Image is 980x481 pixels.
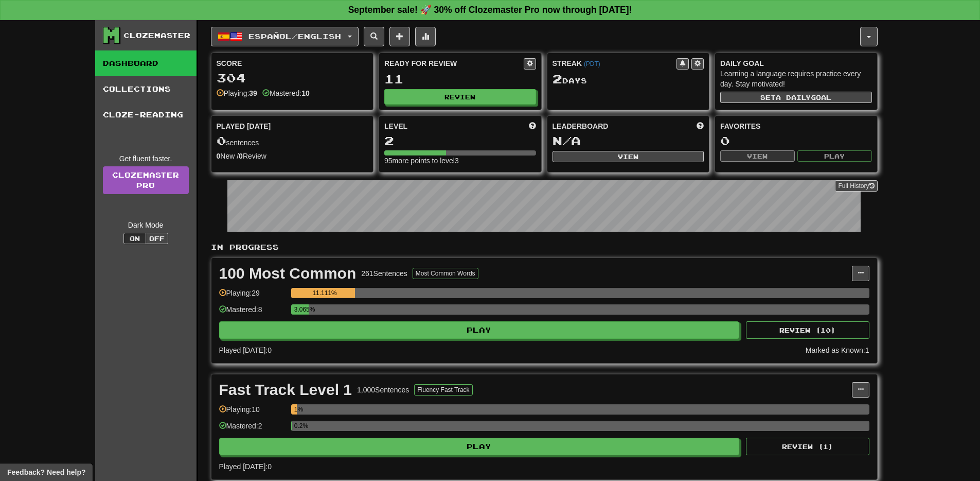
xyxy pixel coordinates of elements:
button: Most Common Words [413,268,478,279]
div: 11.111% [294,288,355,298]
button: Play [797,150,872,162]
div: Playing: 29 [219,288,286,305]
div: Streak [553,58,677,68]
button: Full History [835,180,877,192]
div: Ready for Review [384,58,524,68]
div: sentences [217,134,368,148]
div: Score [217,58,368,68]
a: Dashboard [95,50,197,76]
strong: 10 [301,89,310,97]
div: 261 Sentences [361,268,407,279]
span: N/A [553,133,581,148]
strong: 0 [217,152,221,160]
strong: 0 [239,152,243,160]
button: Play [219,438,740,455]
div: 304 [217,72,368,84]
div: 2 [384,134,536,147]
div: 95 more points to level 3 [384,156,536,166]
button: Fluency Fast Track [414,384,472,396]
button: Español/English [211,27,359,46]
div: New / Review [217,151,368,161]
span: Level [384,121,407,131]
div: 0 [720,134,872,147]
div: 100 Most Common [219,266,357,281]
div: Marked as Known: 1 [806,345,869,355]
div: 1,000 Sentences [357,385,409,395]
div: 11 [384,73,536,85]
div: 3.065% [294,304,309,315]
div: Clozemaster [123,30,190,41]
span: 2 [553,72,562,86]
button: Add sentence to collection [389,27,410,46]
button: View [553,151,704,162]
button: Seta dailygoal [720,92,872,103]
div: Daily Goal [720,58,872,68]
div: Day s [553,73,704,86]
span: This week in points, UTC [697,121,704,131]
button: Search sentences [364,27,384,46]
strong: September sale! 🚀 30% off Clozemaster Pro now through [DATE]! [348,5,632,15]
a: ClozemasterPro [103,166,189,194]
button: More stats [415,27,436,46]
button: Play [219,321,740,339]
a: Cloze-Reading [95,102,197,128]
span: Open feedback widget [7,467,85,477]
span: Played [DATE]: 0 [219,462,272,471]
div: Get fluent faster. [103,153,189,164]
p: In Progress [211,242,878,252]
button: Off [146,233,168,244]
span: a daily [776,94,811,101]
div: Dark Mode [103,220,189,230]
a: (PDT) [584,60,600,67]
button: Review (10) [746,321,869,339]
button: On [123,233,146,244]
div: Learning a language requires practice every day. Stay motivated! [720,68,872,89]
div: Favorites [720,121,872,131]
button: Review [384,89,536,105]
div: Playing: [217,88,257,98]
button: View [720,150,795,162]
div: Playing: 10 [219,404,286,421]
strong: 39 [249,89,257,97]
span: Played [DATE] [217,121,271,131]
div: 1% [294,404,297,415]
span: 0 [217,133,226,148]
div: Mastered: 2 [219,421,286,438]
span: Played [DATE]: 0 [219,346,272,354]
div: Mastered: 8 [219,304,286,321]
div: Mastered: [262,88,310,98]
button: Review (1) [746,438,869,455]
span: Español / English [248,32,341,41]
span: Leaderboard [553,121,609,131]
a: Collections [95,76,197,102]
div: Fast Track Level 1 [219,382,352,398]
span: Score more points to level up [529,121,536,131]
